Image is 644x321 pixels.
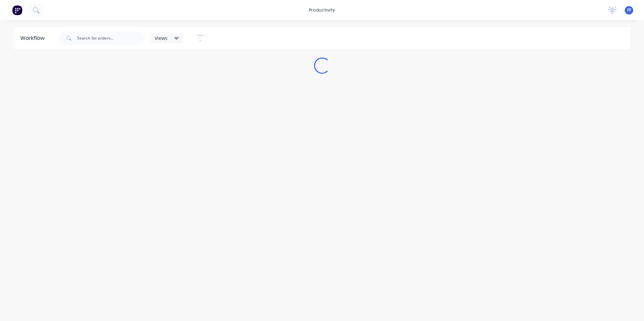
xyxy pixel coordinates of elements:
div: Workflow [20,34,48,42]
input: Search for orders... [77,31,144,45]
img: Factory [12,5,22,15]
div: productivity [306,5,338,15]
span: Views [155,35,168,42]
span: FF [627,7,631,13]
